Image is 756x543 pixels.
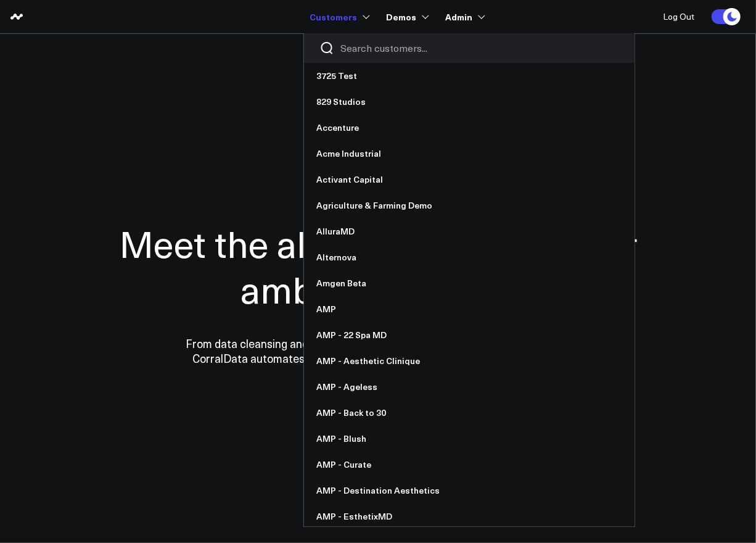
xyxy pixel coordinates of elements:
[304,270,635,296] a: Amgen Beta
[340,41,619,55] input: Search customers input
[304,348,635,374] a: AMP - Aesthetic Clinique
[304,89,635,115] a: 829 Studios
[304,426,635,452] a: AMP - Blush
[304,63,635,89] a: 3725 Test
[304,374,635,400] a: AMP - Ageless
[304,141,635,167] a: Acme Industrial
[304,193,635,218] a: Agriculture & Farming Demo
[304,504,635,529] a: AMP - EsthetixMD
[159,336,597,366] p: From data cleansing and integration to personalized dashboards and insights, CorralData automates...
[310,6,368,28] a: Customers
[319,41,334,56] button: Search customers button
[304,478,635,504] a: AMP - Destination Aesthetics
[304,296,635,322] a: AMP
[445,6,483,28] a: Admin
[304,218,635,244] a: AlluraMD
[304,167,635,193] a: Activant Capital
[304,400,635,426] a: AMP - Back to 30
[304,452,635,478] a: AMP - Curate
[76,220,680,312] h1: Meet the all-in-one data hub for ambitious teams
[304,244,635,270] a: Alternova
[304,322,635,348] a: AMP - 22 Spa MD
[386,6,427,28] a: Demos
[304,115,635,141] a: Accenture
